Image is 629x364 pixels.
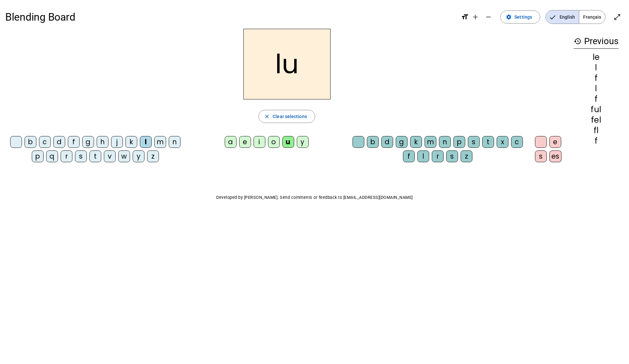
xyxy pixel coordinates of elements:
[133,150,144,162] div: y
[613,13,621,21] mat-icon: open_in_full
[574,74,619,82] div: f
[147,150,159,162] div: z
[446,150,458,162] div: s
[500,10,540,24] button: Settings
[32,150,44,162] div: p
[611,10,624,24] button: Enter full screen
[549,150,562,162] div: es
[5,194,624,201] p: Developed by [PERSON_NAME]. Send comments or feedback to [EMAIL_ADDRESS][DOMAIN_NAME]
[53,136,65,148] div: d
[75,150,87,162] div: s
[574,106,619,113] div: ful
[61,150,72,162] div: r
[574,85,619,93] div: l
[396,136,408,148] div: g
[97,136,108,148] div: h
[273,113,307,120] span: Clear selections
[225,136,237,148] div: a
[535,150,547,162] div: s
[546,10,579,24] span: English
[545,10,605,24] mat-button-toggle-group: Language selection
[574,53,619,61] div: le
[243,29,331,99] h2: lu
[254,136,265,148] div: i
[417,150,429,162] div: l
[89,150,101,162] div: t
[471,13,479,21] mat-icon: add
[239,136,251,148] div: e
[111,136,123,148] div: j
[506,14,512,20] mat-icon: settings
[453,136,465,148] div: p
[574,137,619,145] div: f
[25,136,36,148] div: b
[39,136,51,148] div: c
[425,136,436,148] div: m
[469,10,482,24] button: Increase font size
[511,136,523,148] div: c
[468,136,480,148] div: s
[5,7,456,27] h1: Blending Board
[482,10,495,24] button: Decrease font size
[439,136,451,148] div: n
[410,136,422,148] div: k
[46,150,58,162] div: q
[574,95,619,103] div: f
[297,136,309,148] div: y
[432,150,444,162] div: r
[140,136,152,148] div: l
[574,37,581,45] mat-icon: history
[574,127,619,134] div: fl
[549,136,561,148] div: e
[125,136,137,148] div: k
[514,13,532,21] span: Settings
[482,136,494,148] div: t
[497,136,508,148] div: x
[169,136,181,148] div: n
[574,34,619,49] h3: Previous
[82,136,94,148] div: g
[258,110,315,123] button: Clear selections
[367,136,379,148] div: b
[403,150,415,162] div: f
[461,150,472,162] div: z
[264,113,270,119] mat-icon: close
[574,116,619,124] div: fel
[282,136,294,148] div: u
[118,150,130,162] div: w
[381,136,393,148] div: d
[104,150,116,162] div: v
[461,13,469,21] mat-icon: format_size
[485,13,492,21] mat-icon: remove
[68,136,80,148] div: f
[268,136,280,148] div: o
[574,64,619,72] div: l
[154,136,166,148] div: m
[579,10,605,24] span: Français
